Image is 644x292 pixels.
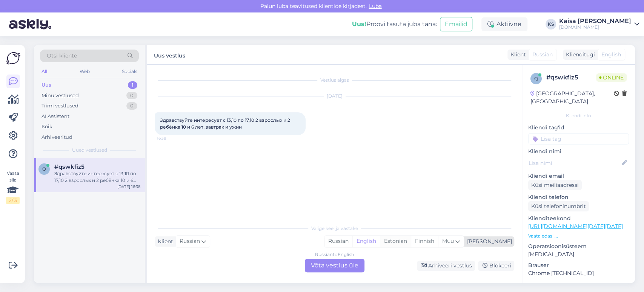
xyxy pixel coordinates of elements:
div: English [352,236,380,247]
span: q [42,166,46,172]
div: [DATE] [155,93,514,99]
div: Minu vestlused [41,92,79,99]
div: Russian to English [315,251,354,258]
input: Lisa tag [528,133,629,144]
p: Chrome [TECHNICAL_ID] [528,269,629,277]
span: Luba [367,3,384,9]
label: Uus vestlus [154,50,185,60]
span: Otsi kliente [47,52,77,60]
p: Klienditeekond [528,214,629,222]
div: Küsi meiliaadressi [528,180,582,190]
div: Tiimi vestlused [41,102,78,110]
div: Kaisa [PERSON_NAME] [559,18,631,24]
span: Russian [180,237,200,245]
div: 1 [128,81,137,89]
span: Muu [442,238,454,244]
a: [URL][DOMAIN_NAME][DATE][DATE] [528,223,623,230]
p: Operatsioonisüsteem [528,242,629,250]
div: 0 [126,102,137,110]
div: Arhiveeri vestlus [417,261,475,271]
div: Socials [120,67,139,76]
div: Kliendi info [528,112,629,119]
div: Здравствуйте интересует с 13,10 по 17,10 2 взрослых и 2 ребёнка 10 и 6 лет ,завтрак и ужин [54,170,140,184]
span: Online [596,73,627,82]
div: All [40,67,49,76]
input: Lisa nimi [529,159,620,167]
button: Emailid [440,17,472,31]
div: Võta vestlus üle [305,259,364,272]
span: Russian [532,51,553,59]
span: English [601,51,621,59]
div: Web [78,67,91,76]
p: Kliendi email [528,172,629,180]
div: Vaata siia [6,170,20,204]
div: 0 [126,92,137,99]
a: Kaisa [PERSON_NAME][DOMAIN_NAME] [559,18,639,30]
div: [PERSON_NAME] [464,238,512,245]
p: Brauser [528,261,629,269]
div: [DOMAIN_NAME] [559,24,631,30]
div: Proovi tasuta juba täna: [352,20,437,29]
img: Askly Logo [6,51,20,65]
div: Klient [155,238,173,245]
p: Vaata edasi ... [528,233,629,239]
div: Klienditugi [563,51,595,59]
p: Kliendi tag'id [528,124,629,132]
div: [GEOGRAPHIC_DATA], [GEOGRAPHIC_DATA] [530,90,614,106]
span: q [534,76,538,81]
div: Uus [41,81,51,89]
div: Kõik [41,123,52,130]
span: #qswkfiz5 [54,163,85,170]
p: Kliendi telefon [528,193,629,201]
div: Valige keel ja vastake [155,225,514,232]
div: # qswkfiz5 [546,73,596,82]
div: AI Assistent [41,113,69,120]
div: [DATE] 16:38 [117,184,140,189]
div: Vestlus algas [155,77,514,84]
div: 2 / 3 [6,197,20,204]
div: Blokeeri [478,261,514,271]
div: Küsi telefoninumbrit [528,201,589,211]
div: Estonian [380,236,411,247]
div: Aktiivne [481,17,527,31]
span: Здравствуйте интересует с 13,10 по 17,10 2 взрослых и 2 ребёнка 10 и 6 лет ,завтрак и ужин [160,117,291,130]
div: Finnish [411,236,438,247]
span: Uued vestlused [72,147,107,154]
p: [MEDICAL_DATA] [528,250,629,258]
div: Russian [324,236,352,247]
div: KS [546,19,556,30]
div: Klient [507,51,526,59]
b: Uus! [352,20,366,28]
div: Arhiveeritud [41,134,72,141]
span: 16:38 [157,135,185,141]
p: Kliendi nimi [528,148,629,155]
